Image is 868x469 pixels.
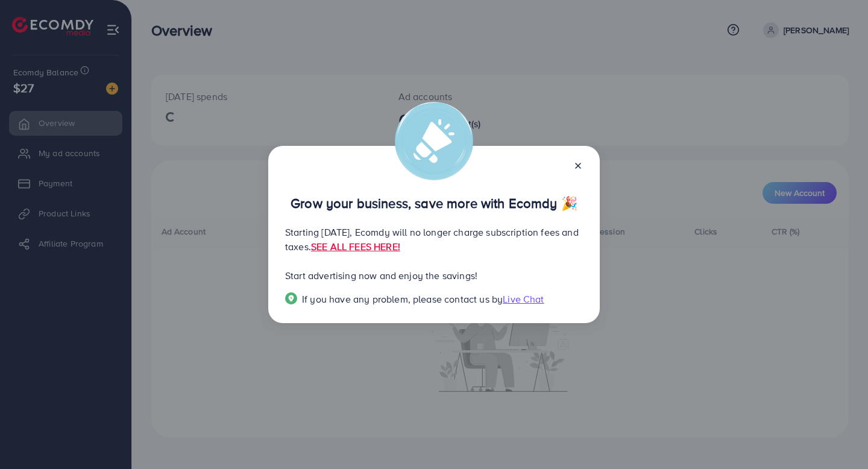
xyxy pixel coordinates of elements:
span: If you have any problem, please contact us by [302,292,503,306]
a: SEE ALL FEES HERE! [311,240,400,253]
span: Live Chat [503,292,544,306]
img: Popup guide [285,292,297,304]
p: Grow your business, save more with Ecomdy 🎉 [285,196,583,210]
p: Starting [DATE], Ecomdy will no longer charge subscription fees and taxes. [285,225,583,254]
img: alert [395,102,473,180]
p: Start advertising now and enjoy the savings! [285,268,583,283]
